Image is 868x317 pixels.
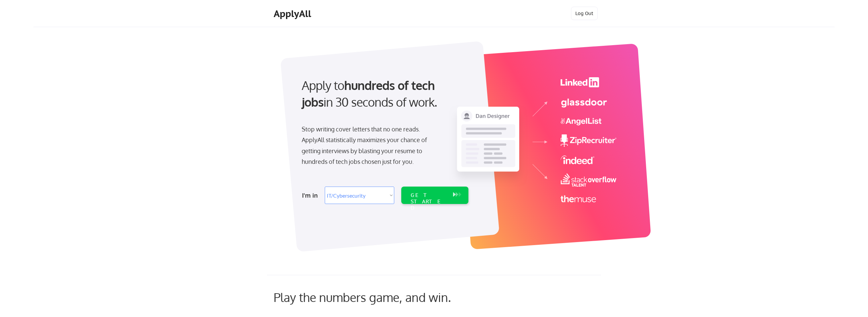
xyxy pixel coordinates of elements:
[571,7,598,20] button: Log Out
[411,192,446,211] div: GET STARTED
[302,124,439,167] div: Stop writing cover letters that no one reads. ApplyAll statistically maximizes your chance of get...
[302,190,321,201] div: I'm in
[302,78,438,109] strong: hundreds of tech jobs
[302,77,466,111] div: Apply to in 30 seconds of work.
[274,290,481,304] div: Play the numbers game, and win.
[274,8,313,19] div: ApplyAll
